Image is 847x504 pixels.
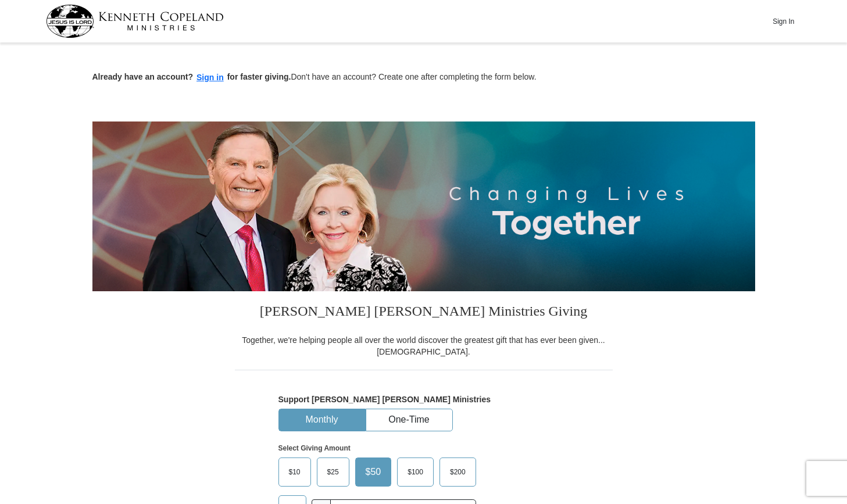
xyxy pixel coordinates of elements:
[279,409,365,431] button: Monthly
[366,409,452,431] button: One-Time
[92,72,291,81] strong: Already have an account? for faster giving.
[321,463,345,481] span: $25
[92,71,755,84] p: Don't have an account? Create one after completing the form below.
[235,334,613,358] div: Together, we're helping people all over the world discover the greatest gift that has ever been g...
[402,463,429,481] span: $100
[278,444,351,452] strong: Select Giving Amount
[46,5,224,38] img: kcm-header-logo.svg
[235,291,613,334] h3: [PERSON_NAME] [PERSON_NAME] Ministries Giving
[360,463,387,481] span: $50
[278,395,569,405] h5: Support [PERSON_NAME] [PERSON_NAME] Ministries
[193,71,227,84] button: Sign in
[766,12,801,30] button: Sign In
[283,463,306,481] span: $10
[444,463,471,481] span: $200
